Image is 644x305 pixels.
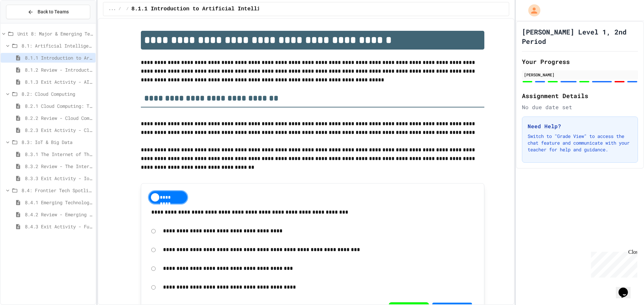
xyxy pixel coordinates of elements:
[131,5,276,13] span: 8.1.1 Introduction to Artificial Intelligence
[25,199,93,206] span: 8.4.1 Emerging Technologies: Shaping Our Digital Future
[38,8,69,15] span: Back to Teams
[522,27,638,46] h1: [PERSON_NAME] Level 1, 2nd Period
[25,127,93,134] span: 8.2.3 Exit Activity - Cloud Service Detective
[528,133,632,153] p: Switch to "Grade View" to access the chat feature and communicate with your teacher for help and ...
[528,122,632,130] h3: Need Help?
[588,249,637,278] iframe: chat widget
[21,187,93,194] span: 8.4: Frontier Tech Spotlight
[21,90,93,97] span: 8.2: Cloud Computing
[3,3,46,43] div: Chat with us now!Close
[25,223,93,230] span: 8.4.3 Exit Activity - Future Tech Challenge
[25,163,93,170] span: 8.3.2 Review - The Internet of Things and Big Data
[118,6,121,12] span: /
[21,139,93,146] span: 8.3: IoT & Big Data
[17,30,93,37] span: Unit 8: Major & Emerging Technologies
[524,72,636,78] div: [PERSON_NAME]
[25,78,93,85] span: 8.1.3 Exit Activity - AI Detective
[616,278,637,298] iframe: chat widget
[25,115,93,122] span: 8.2.2 Review - Cloud Computing
[25,54,93,61] span: 8.1.1 Introduction to Artificial Intelligence
[522,57,638,66] h2: Your Progress
[25,66,93,73] span: 8.1.2 Review - Introduction to Artificial Intelligence
[522,91,638,100] h2: Assignment Details
[522,103,638,111] div: No due date set
[521,3,542,18] div: My Account
[126,6,129,12] span: /
[25,175,93,182] span: 8.3.3 Exit Activity - IoT Data Detective Challenge
[21,42,93,49] span: 8.1: Artificial Intelligence Basics
[6,5,90,19] button: Back to Teams
[109,6,116,12] span: ...
[25,211,93,218] span: 8.4.2 Review - Emerging Technologies: Shaping Our Digital Future
[25,102,93,109] span: 8.2.1 Cloud Computing: Transforming the Digital World
[25,151,93,158] span: 8.3.1 The Internet of Things and Big Data: Our Connected Digital World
